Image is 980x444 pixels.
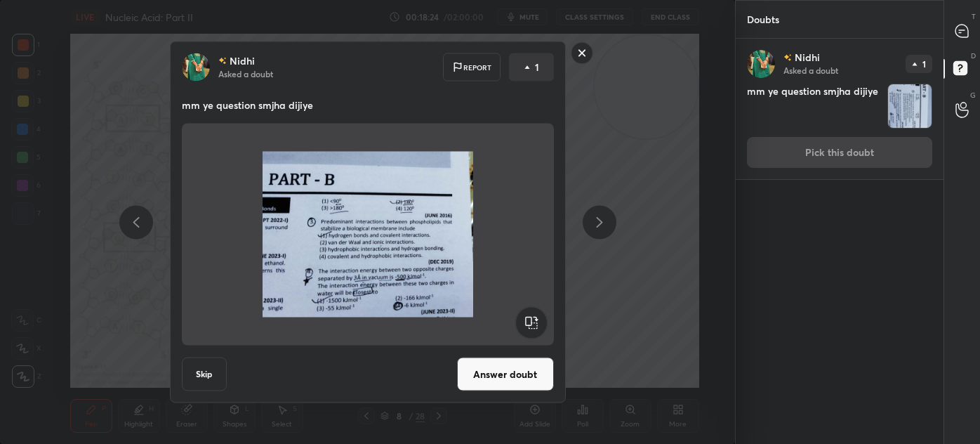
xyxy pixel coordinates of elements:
[795,52,820,63] p: Nidhi
[971,51,976,61] p: D
[457,358,554,391] button: Answer doubt
[736,1,790,38] p: Doubts
[888,84,932,128] img: 1756983010B0NMXV.JPEG
[783,54,792,62] img: no-rating-badge.077c3623.svg
[182,98,554,112] p: mm ye question smjha dijiye
[182,53,210,81] img: ae42c60e97db44e9ac8d5cd92d8891d9.jpg
[443,53,501,81] div: Report
[535,60,539,74] p: 1
[182,358,227,391] button: Skip
[783,65,838,76] p: Asked a doubt
[970,90,976,100] p: G
[736,39,943,444] div: grid
[218,68,273,79] p: Asked a doubt
[922,60,926,68] p: 1
[263,129,473,340] img: 1756983010B0NMXV.JPEG
[747,84,882,129] h4: mm ye question smjha dijiye
[230,55,255,67] p: Nidhi
[972,11,976,22] p: T
[747,50,775,78] img: ae42c60e97db44e9ac8d5cd92d8891d9.jpg
[218,57,227,65] img: no-rating-badge.077c3623.svg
